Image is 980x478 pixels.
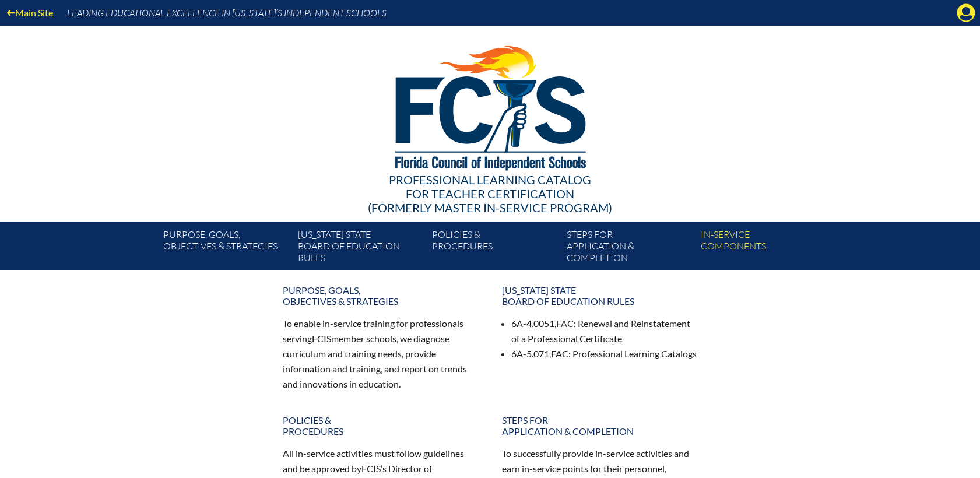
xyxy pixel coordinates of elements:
[696,226,830,270] a: In-servicecomponents
[361,463,381,474] span: FCIS
[276,410,486,441] a: Policies &Procedures
[276,280,486,311] a: Purpose, goals,objectives & strategies
[495,410,705,441] a: Steps forapplication & completion
[556,318,574,329] span: FAC
[370,26,610,185] img: FCISlogo221.eps
[406,187,574,201] span: for Teacher Certification
[511,316,698,346] li: 6A-4.0051, : Renewal and Reinstatement of a Professional Certificate
[312,333,331,344] span: FCIS
[2,5,58,20] a: Main Site
[427,226,561,270] a: Policies &Procedures
[495,280,705,311] a: [US_STATE] StateBoard of Education rules
[283,316,479,391] p: To enable in-service training for professionals serving member schools, we diagnose curriculum an...
[293,226,427,270] a: [US_STATE] StateBoard of Education rules
[551,348,568,359] span: FAC
[562,226,696,270] a: Steps forapplication & completion
[159,226,293,270] a: Purpose, goals,objectives & strategies
[511,346,698,361] li: 6A-5.071, : Professional Learning Catalogs
[957,3,975,22] svg: Manage account
[154,173,826,215] div: Professional Learning Catalog (formerly Master In-service Program)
